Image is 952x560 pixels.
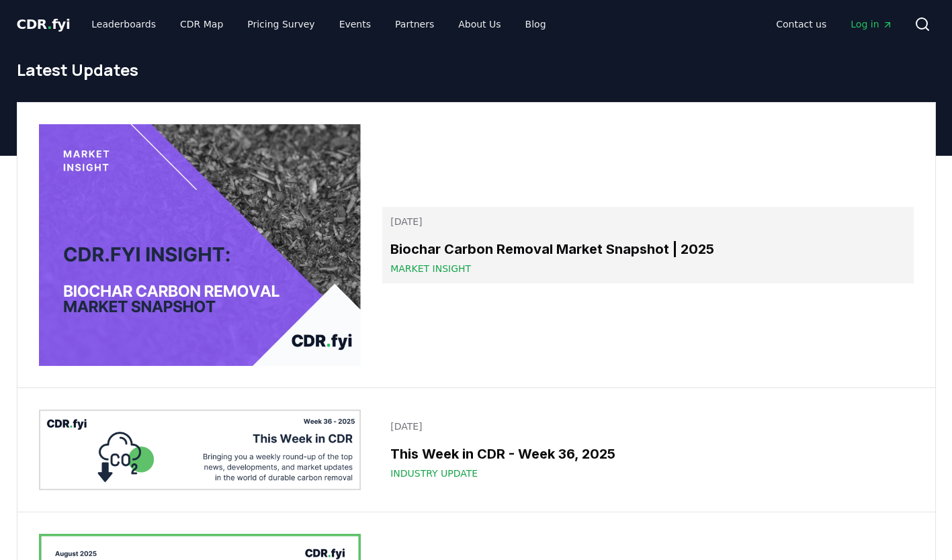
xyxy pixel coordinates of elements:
[765,12,903,36] nav: Main
[17,16,71,32] span: CDR fyi
[390,239,905,259] h3: Biochar Carbon Removal Market Snapshot | 2025
[390,420,905,433] p: [DATE]
[81,12,556,36] nav: Main
[390,262,471,275] span: Market Insight
[17,15,71,34] a: CDR.fyi
[47,16,52,32] span: .
[17,59,936,81] h1: Latest Updates
[382,412,913,488] a: [DATE]This Week in CDR - Week 36, 2025Industry Update
[851,17,892,31] span: Log in
[384,12,445,36] a: Partners
[81,12,167,36] a: Leaderboards
[840,12,903,36] a: Log in
[382,207,913,283] a: [DATE]Biochar Carbon Removal Market Snapshot | 2025Market Insight
[39,410,361,490] img: This Week in CDR - Week 36, 2025 blog post image
[39,124,361,366] img: Biochar Carbon Removal Market Snapshot | 2025 blog post image
[390,467,478,480] span: Industry Update
[390,444,905,464] h3: This Week in CDR - Week 36, 2025
[447,12,511,36] a: About Us
[515,12,557,36] a: Blog
[236,12,325,36] a: Pricing Survey
[765,12,837,36] a: Contact us
[390,215,905,228] p: [DATE]
[329,12,382,36] a: Events
[169,12,234,36] a: CDR Map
